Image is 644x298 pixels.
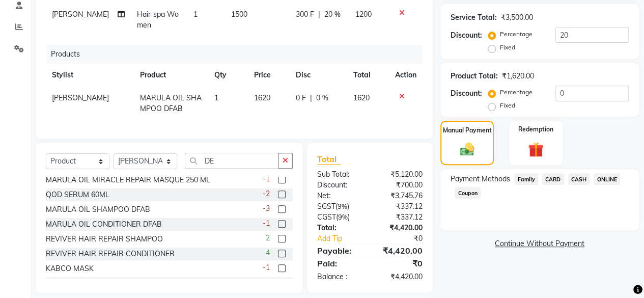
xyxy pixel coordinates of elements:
span: [PERSON_NAME] [52,10,109,19]
div: ₹4,420.00 [370,223,430,233]
label: Fixed [500,43,515,52]
span: SGST [317,202,335,211]
div: ₹0 [370,257,430,269]
span: 9% [338,213,348,221]
div: Sub Total: [310,169,370,180]
div: Total: [310,223,370,233]
span: MARULA OIL SHAMPOO DFAB [140,93,202,113]
span: -1 [263,262,270,273]
span: Payment Methods [451,174,510,184]
div: ₹1,620.00 [502,71,534,82]
span: -1 [263,174,270,184]
span: 4 [266,248,270,258]
a: Continue Without Payment [442,238,637,249]
span: 1200 [355,10,371,19]
div: Paid: [310,257,370,269]
img: _gift.svg [523,140,548,159]
div: Products [47,45,430,64]
div: KABCO MASK [46,263,94,274]
input: Search or Scan [185,153,278,169]
span: [PERSON_NAME] [52,93,109,102]
div: Discount: [451,30,482,41]
div: MARULA OIL SHAMPOO DFAB [46,204,150,215]
span: | [318,9,320,20]
div: REVIVER HAIR REPAIR SHAMPOO [46,234,163,245]
div: ₹4,420.00 [370,245,430,257]
span: Family [514,173,538,185]
span: CARD [542,173,564,185]
span: 0 F [296,93,306,103]
span: 2 [266,233,270,243]
div: ( ) [310,201,370,212]
span: -2 [263,188,270,199]
span: 0 % [316,93,328,103]
div: QOD SERUM 60ML [46,189,109,200]
div: MARULA OIL MIRACLE REPAIR MASQUE 250 ML [46,175,210,185]
span: 1 [266,277,270,288]
img: _cash.svg [456,141,479,157]
span: 1500 [231,10,247,19]
div: ₹3,500.00 [501,12,533,23]
span: CGST [317,212,336,222]
div: MARULA OIL CONDITIONER DFAB [46,219,162,230]
span: 9% [338,202,347,210]
span: Total [317,154,341,165]
div: Discount: [310,180,370,191]
div: Service Total: [451,12,497,23]
div: ₹700.00 [370,180,430,191]
span: -3 [263,203,270,214]
label: Redemption [518,125,553,134]
div: KABCO SHAMPOO [46,278,110,289]
div: Balance : [310,272,370,282]
label: Manual Payment [443,126,492,135]
th: Qty [208,64,248,87]
th: Price [248,64,290,87]
div: REVIVER HAIR REPAIR CONDITIONER [46,249,175,259]
span: 300 F [296,9,314,20]
label: Percentage [500,88,533,97]
div: ₹337.12 [370,212,430,223]
span: Hair spa Women [137,10,178,30]
div: ₹4,420.00 [370,272,430,282]
th: Stylist [46,64,134,87]
th: Product [134,64,209,87]
span: 1620 [254,93,270,102]
span: 1 [193,10,198,19]
label: Fixed [500,101,515,110]
span: ONLINE [594,173,620,185]
div: ( ) [310,212,370,223]
div: ₹337.12 [370,201,430,212]
span: | [310,93,312,103]
a: Add Tip [310,233,380,244]
div: Discount: [451,88,482,99]
span: Coupon [455,187,481,199]
div: Payable: [310,245,370,257]
span: 1620 [353,93,370,102]
th: Disc [290,64,347,87]
div: ₹3,745.76 [370,191,430,201]
span: 1 [214,93,218,102]
th: Action [389,64,423,87]
span: 20 % [324,9,341,20]
div: Product Total: [451,71,498,82]
span: CASH [568,173,590,185]
label: Percentage [500,30,533,39]
div: ₹0 [380,233,430,244]
div: ₹5,120.00 [370,169,430,180]
span: -1 [263,218,270,229]
th: Total [347,64,389,87]
div: Net: [310,191,370,201]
